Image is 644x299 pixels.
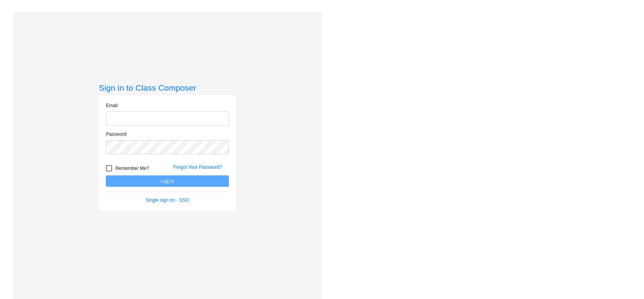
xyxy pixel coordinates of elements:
[145,197,189,203] a: Single sign on - SSO
[173,164,222,170] a: Forgot Your Password?
[106,131,127,138] label: Password
[99,83,236,93] h3: Sign in to Class Composer
[106,175,229,187] button: Log In
[115,164,149,173] span: Remember Me?
[106,102,118,109] label: Email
